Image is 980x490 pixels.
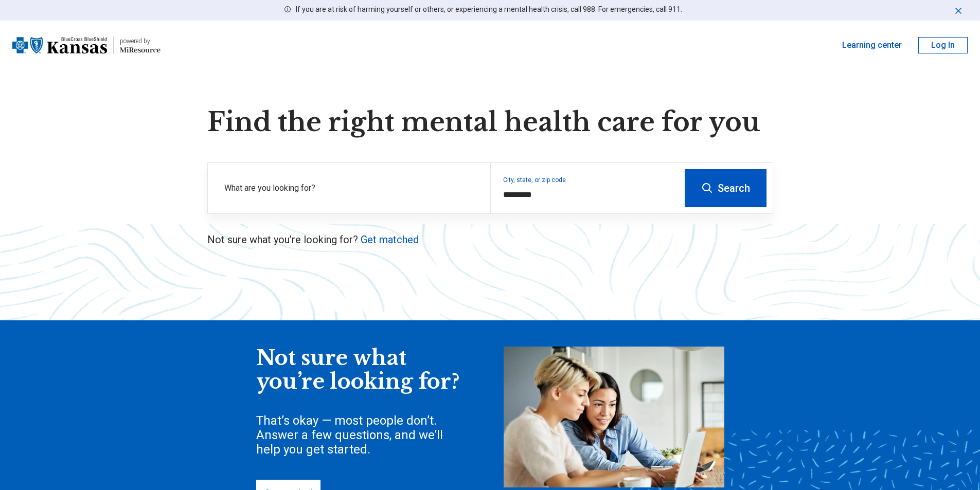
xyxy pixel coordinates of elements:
[120,37,161,46] div: powered by
[207,107,773,138] h1: Find the right mental health care for you
[224,182,478,194] label: What are you looking for?
[256,413,462,457] div: That’s okay — most people don’t. Answer a few questions, and we’ll help you get started.
[256,347,462,393] div: Not sure what you’re looking for?
[842,39,902,51] a: Learning center
[207,232,773,247] p: Not sure what you’re looking for?
[12,33,107,58] img: Blue Cross Blue Shield Kansas
[685,169,767,207] button: Search
[296,4,682,15] p: If you are at risk of harming yourself or others, or experiencing a mental health crisis, call 98...
[12,33,161,58] a: Blue Cross Blue Shield Kansaspowered by
[361,233,419,246] a: Get matched
[953,4,964,16] button: Dismiss
[918,37,968,53] button: Log In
